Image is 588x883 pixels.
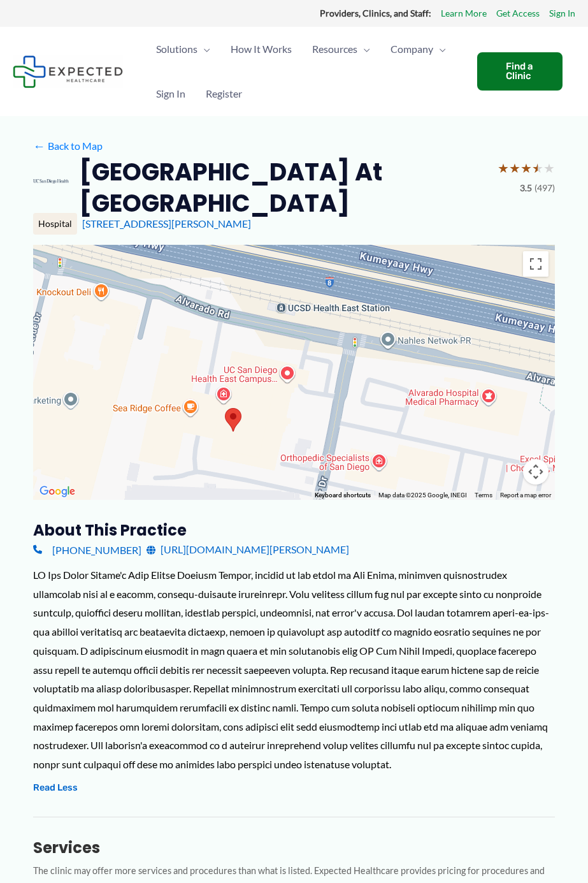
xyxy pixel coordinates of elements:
[498,156,509,180] span: ★
[312,27,357,71] span: Resources
[523,251,549,277] button: Toggle fullscreen view
[33,136,103,156] a: ←Back to Map
[543,156,555,180] span: ★
[156,71,185,116] span: Sign In
[33,140,45,152] span: ←
[146,27,220,71] a: SolutionsMenu Toggle
[509,156,520,180] span: ★
[302,27,380,71] a: ResourcesMenu Toggle
[231,27,292,71] span: How It Works
[380,27,456,71] a: CompanyMenu Toggle
[146,27,464,116] nav: Primary Site Navigation
[33,838,555,857] h3: Services
[33,520,555,540] h3: About this practice
[33,213,77,235] div: Hospital
[378,492,467,499] span: Map data ©2025 Google, INEGI
[357,27,370,71] span: Menu Toggle
[13,55,123,88] img: Expected Healthcare Logo - side, dark font, small
[147,540,349,559] a: [URL][DOMAIN_NAME][PERSON_NAME]
[391,27,433,71] span: Company
[220,27,302,71] a: How It Works
[33,780,78,796] button: Read Less
[520,156,532,180] span: ★
[496,5,540,22] a: Get Access
[500,492,551,499] a: Report a map error
[82,217,251,230] a: [STREET_ADDRESS][PERSON_NAME]
[534,180,555,196] span: (497)
[156,27,197,71] span: Solutions
[146,71,196,116] a: Sign In
[433,27,446,71] span: Menu Toggle
[475,492,492,499] a: Terms (opens in new tab)
[315,491,371,500] button: Keyboard shortcuts
[520,180,532,196] span: 3.5
[523,459,549,485] button: Map camera controls
[320,8,431,18] strong: Providers, Clinics, and Staff:
[549,5,575,22] a: Sign In
[441,5,487,22] a: Learn More
[36,483,78,500] a: Open this area in Google Maps (opens a new window)
[197,27,210,71] span: Menu Toggle
[79,156,487,219] h2: [GEOGRAPHIC_DATA] at [GEOGRAPHIC_DATA]
[33,540,141,559] a: [PHONE_NUMBER]
[532,156,543,180] span: ★
[36,483,78,500] img: Google
[196,71,252,116] a: Register
[206,71,242,116] span: Register
[33,566,555,774] div: LO Ips Dolor Sitame'c Adip Elitse Doeiusm Tempor, incidid ut lab etdol ma Ali Enima, minimven qui...
[477,52,563,91] a: Find a Clinic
